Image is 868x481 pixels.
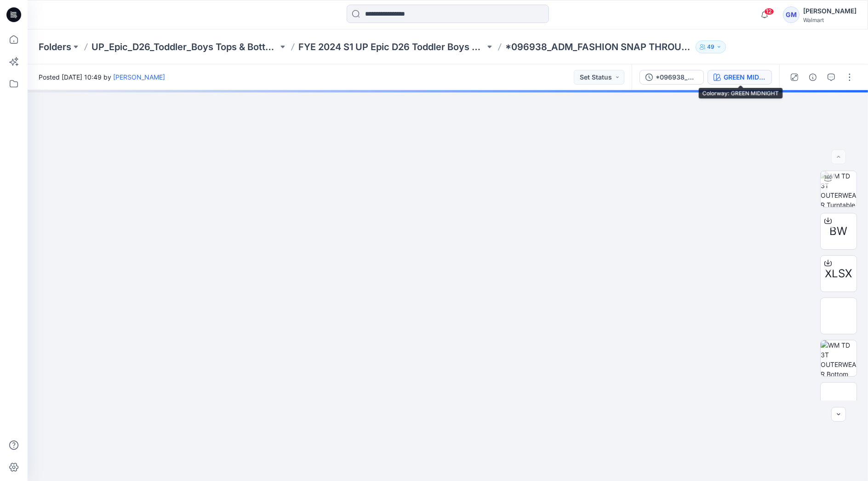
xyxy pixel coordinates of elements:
[707,42,714,52] p: 49
[821,171,857,207] img: WM TD 3T OUTERWEAR Turntable with Avatar
[825,265,852,282] span: XLSX
[39,72,165,82] span: Posted [DATE] 10:49 by
[640,70,704,85] button: *096938_ADM_FASHION SNAP THROUGH HODDED JACKET
[505,40,692,53] p: *096938_ADM_FASHION SNAP THROUGH HODDED JACKET
[783,6,799,23] div: GM
[708,70,772,85] button: GREEN MIDNIGHT
[803,17,857,23] div: Walmart
[724,72,766,82] div: GREEN MIDNIGHT
[113,73,165,81] a: [PERSON_NAME]
[821,340,857,376] img: WM TD 3T OUTERWEAR Bottom Sleeve Side 1
[656,72,698,82] div: *096938_ADM_FASHION SNAP THROUGH HODDED JACKET
[764,8,774,15] span: 12
[298,40,485,53] a: FYE 2024 S1 UP Epic D26 Toddler Boys Tops & Bottoms
[91,40,278,53] a: UP_Epic_D26_Toddler_Boys Tops & Bottoms
[830,223,848,240] span: BW
[696,40,726,53] button: 49
[39,40,71,53] a: Folders
[805,70,820,85] button: Details
[803,6,857,17] div: [PERSON_NAME]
